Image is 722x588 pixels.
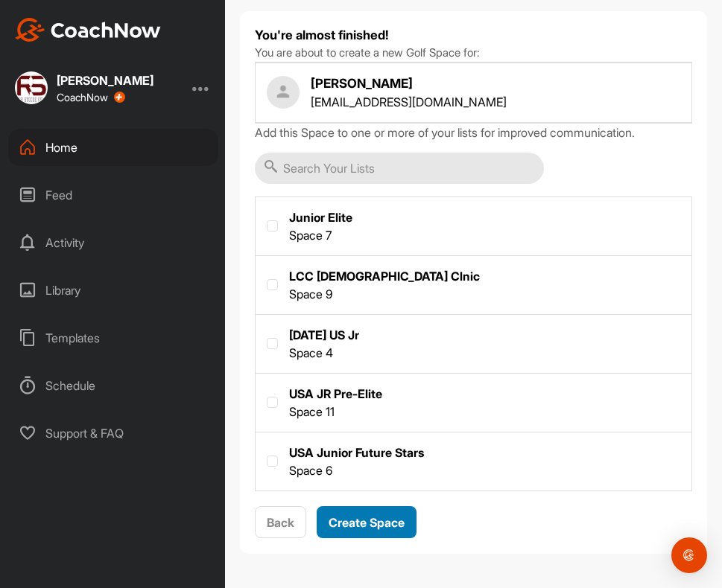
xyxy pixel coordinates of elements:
[8,129,218,166] div: Home
[15,71,48,104] img: square_46967ad1d70f5b1b406f3846ef22de84.jpg
[8,176,218,214] div: Feed
[267,76,300,109] img: user
[671,537,707,573] div: Open Intercom Messenger
[57,74,153,86] div: [PERSON_NAME]
[255,26,692,45] h4: You're almost finished!
[255,45,692,62] p: You are about to create a new Golf Space for:
[255,124,692,141] p: Add this Space to one or more of your lists for improved communication.
[267,515,294,530] span: Back
[8,415,218,452] div: Support & FAQ
[311,93,507,111] p: [EMAIL_ADDRESS][DOMAIN_NAME]
[8,224,218,261] div: Activity
[8,367,218,404] div: Schedule
[311,74,507,93] h4: [PERSON_NAME]
[8,272,218,309] div: Library
[57,92,125,103] div: CoachNow
[329,515,405,530] span: Create Space
[255,506,306,538] button: Back
[8,319,218,357] div: Templates
[255,153,544,184] input: Search Your Lists
[317,506,417,538] button: Create Space
[15,18,161,42] img: CoachNow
